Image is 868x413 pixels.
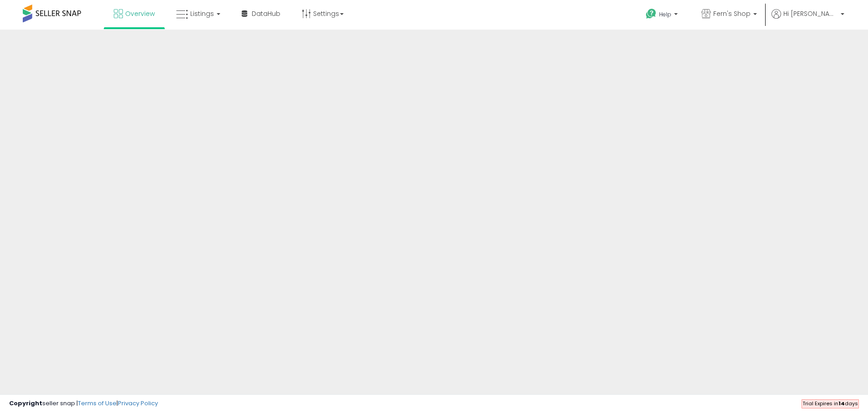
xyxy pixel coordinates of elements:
[78,399,117,408] a: Terms of Use
[772,9,844,30] a: Hi [PERSON_NAME]
[645,8,657,20] i: Get Help
[659,10,671,18] span: Help
[9,399,42,408] strong: Copyright
[252,9,280,18] span: DataHub
[639,1,687,30] a: Help
[838,400,845,407] b: 14
[125,9,155,18] span: Overview
[190,9,214,18] span: Listings
[118,399,158,408] a: Privacy Policy
[783,9,838,18] span: Hi [PERSON_NAME]
[802,400,858,407] span: Trial Expires in days
[9,399,158,408] div: seller snap | |
[713,9,751,18] span: Fern's Shop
